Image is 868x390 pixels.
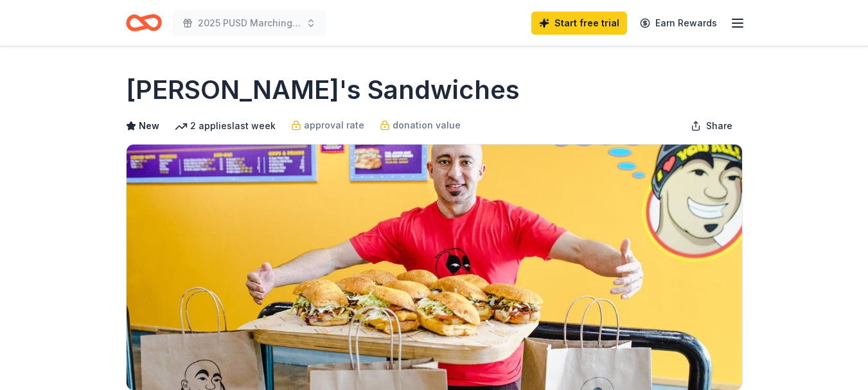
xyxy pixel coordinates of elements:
img: Image for Ike's Sandwiches [127,145,742,390]
a: donation value [380,118,461,133]
span: New [139,118,159,134]
a: approval rate [291,118,364,133]
button: Share [680,113,743,139]
span: Share [706,118,732,134]
a: Home [126,8,162,38]
a: Start free trial [531,12,627,35]
h1: [PERSON_NAME]'s Sandwiches [126,72,520,108]
span: approval rate [304,118,364,133]
a: Earn Rewards [632,12,725,35]
button: 2025 PUSD Marching Exhibition [172,10,326,36]
span: donation value [393,118,461,133]
span: 2025 PUSD Marching Exhibition [198,15,301,31]
div: 2 applies last week [175,118,276,134]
